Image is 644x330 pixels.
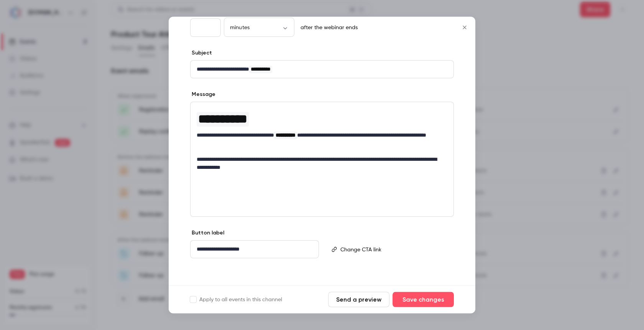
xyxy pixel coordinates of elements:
label: Button label [190,229,224,237]
button: Send a preview [328,292,389,307]
div: editor [337,241,453,258]
div: minutes [224,24,294,31]
div: editor [191,241,319,258]
label: Message [190,91,215,98]
p: after the webinar ends [297,24,358,32]
button: Save changes [393,292,454,307]
label: Apply to all events in this channel [190,296,282,304]
label: Subject [190,49,212,57]
button: Close [457,20,472,35]
div: editor [191,102,453,176]
div: editor [191,61,453,78]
